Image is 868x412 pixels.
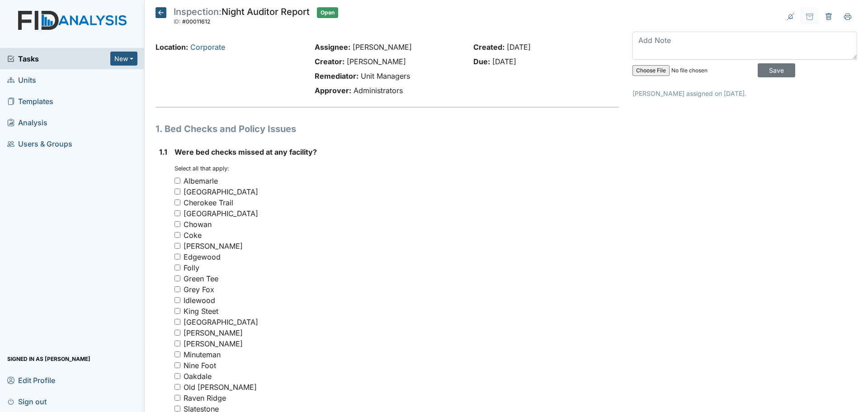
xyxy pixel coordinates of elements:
span: [PERSON_NAME] [347,57,406,66]
div: [PERSON_NAME] [184,327,243,338]
a: Corporate [190,43,225,52]
div: Minuteman [184,349,221,360]
span: Inspection: [174,6,222,17]
input: Idlewood [175,297,180,303]
span: Sign out [7,394,47,408]
input: Edgewood [175,254,180,260]
div: [GEOGRAPHIC_DATA] [184,186,258,197]
div: Folly [184,262,199,273]
input: Minuteman [175,351,180,357]
div: Coke [184,230,202,241]
strong: Location: [156,43,188,52]
span: [DATE] [507,43,531,52]
div: King Steet [184,306,218,317]
span: ID: [174,18,181,25]
input: Green Tee [175,275,180,281]
div: Night Auditor Report [174,7,310,27]
input: [PERSON_NAME] [175,243,180,249]
strong: Approver: [315,86,351,95]
input: [GEOGRAPHIC_DATA] [175,319,180,325]
button: New [110,52,137,66]
span: Signed in as [PERSON_NAME] [7,352,90,366]
div: Oakdale [184,371,212,382]
div: Cherokee Trail [184,197,233,208]
div: Raven Ridge [184,393,226,403]
span: Analysis [7,115,47,129]
strong: Assignee: [315,43,350,52]
a: Tasks [7,53,110,64]
div: Edgewood [184,251,221,262]
input: Folly [175,265,180,270]
input: Albemarle [175,178,180,184]
div: Old [PERSON_NAME] [184,382,257,393]
input: [GEOGRAPHIC_DATA] [175,210,180,216]
p: [PERSON_NAME] assigned on [DATE]. [632,89,857,98]
span: Templates [7,94,53,108]
span: Were bed checks missed at any facility? [175,147,317,156]
input: Grey Fox [175,286,180,292]
strong: Due: [473,57,490,66]
input: Old [PERSON_NAME] [175,384,180,390]
strong: Created: [473,43,505,52]
div: Nine Foot [184,360,216,371]
div: [PERSON_NAME] [184,338,243,349]
strong: Remediator: [315,71,359,81]
div: Green Tee [184,273,218,284]
span: #00011612 [182,18,210,25]
input: Oakdale [175,373,180,379]
span: Open [317,7,338,18]
label: 1.1 [159,147,167,157]
input: King Steet [175,308,180,314]
span: Edit Profile [7,373,55,387]
input: Nine Foot [175,362,180,368]
input: Coke [175,232,180,238]
span: Administrators [354,86,403,95]
span: [PERSON_NAME] [353,43,412,52]
div: [PERSON_NAME] [184,241,243,251]
small: Select all that apply: [175,165,229,172]
input: Slatestone [175,406,180,412]
div: Grey Fox [184,284,214,295]
div: Chowan [184,219,212,230]
input: Cherokee Trail [175,199,180,205]
span: [DATE] [492,57,516,66]
input: [PERSON_NAME] [175,330,180,336]
strong: Creator: [315,57,344,66]
span: Units [7,73,36,87]
div: Idlewood [184,295,215,306]
span: Users & Groups [7,137,72,151]
div: [GEOGRAPHIC_DATA] [184,317,258,327]
div: [GEOGRAPHIC_DATA] [184,208,258,219]
input: [PERSON_NAME] [175,341,180,346]
input: Save [758,63,795,77]
span: Unit Managers [361,71,410,81]
input: Chowan [175,221,180,227]
h1: 1. Bed Checks and Policy Issues [156,122,619,136]
input: [GEOGRAPHIC_DATA] [175,189,180,194]
div: Albemarle [184,175,218,186]
input: Raven Ridge [175,395,180,401]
